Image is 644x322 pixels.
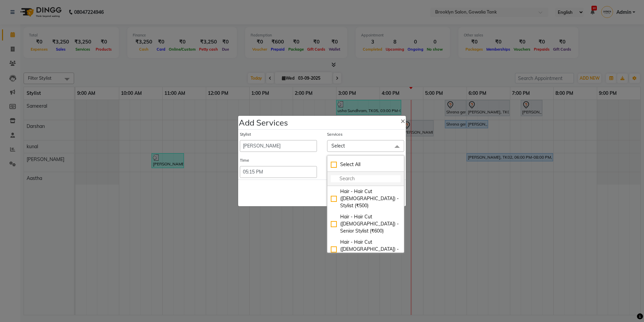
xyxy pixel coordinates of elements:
label: Services [327,131,343,137]
label: Time [240,157,249,163]
span: × [400,115,405,126]
button: Close [395,111,411,130]
span: Select [331,143,345,149]
div: Hair - Hair Cut ([DEMOGRAPHIC_DATA]) - Stylist (₹500) [331,188,400,209]
h4: Add Services [239,116,288,129]
label: Stylist [240,131,251,137]
div: Hair - Hair Cut ([DEMOGRAPHIC_DATA]) - Stylist (₹800) [331,239,400,260]
div: Hair - Hair Cut ([DEMOGRAPHIC_DATA]) - Senior Stylist (₹600) [331,213,400,235]
input: multiselect-search [331,175,400,182]
div: Select All [331,161,400,168]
